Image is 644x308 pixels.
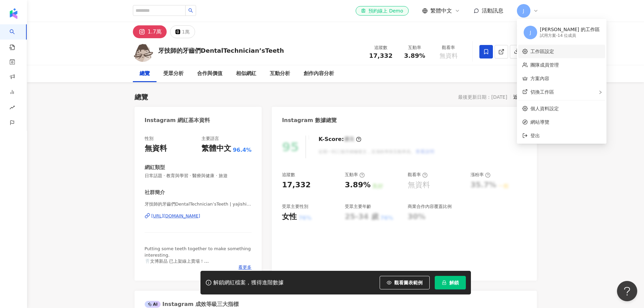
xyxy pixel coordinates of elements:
[408,180,430,190] div: 無資料
[380,276,430,289] button: 觀看圖表範例
[145,117,210,124] div: Instagram 網紅基本資料
[151,213,200,219] div: [URL][DOMAIN_NAME]
[530,29,531,36] span: J
[148,27,162,37] div: 1.7萬
[282,117,337,124] div: Instagram 數據總覽
[345,180,371,190] div: 3.89%
[238,264,252,270] span: 看更多
[140,70,150,78] div: 總覽
[145,173,252,179] span: 日常話題 · 教育與學習 · 醫療與健康 · 旅遊
[356,6,408,16] a: 預約線上 Demo
[145,136,153,142] div: 性別
[135,92,148,102] div: 總覽
[598,90,602,94] span: right
[182,27,190,37] div: 1萬
[345,204,371,210] div: 受眾主要年齡
[458,94,507,100] div: 最後更新日期：[DATE]
[530,62,559,68] a: 團隊成員管理
[523,7,524,15] span: J
[282,180,311,190] div: 17,332
[530,106,559,111] a: 個人資料設定
[408,204,452,210] div: 商業合作內容覆蓋比例
[530,89,554,95] span: 切換工作區
[188,8,193,13] span: search
[270,70,290,78] div: 互動分析
[145,189,165,196] div: 社群簡介
[408,172,428,178] div: 觀看率
[439,52,458,59] span: 無資料
[133,42,153,62] img: KOL Avatar
[282,204,308,210] div: 受眾主要性別
[482,7,503,14] span: 活動訊息
[404,52,425,59] span: 3.89%
[145,164,165,171] div: 網紅類型
[8,8,19,19] img: logo icon
[145,201,252,207] span: 牙技師的牙齒們DentalTechnician’sTeeth | yajishi_de_teeth
[369,52,392,59] span: 17,332
[197,70,222,78] div: 合作與價值
[133,25,167,38] button: 1.7萬
[145,213,252,219] a: [URL][DOMAIN_NAME]
[361,7,403,14] div: 預約線上 Demo
[304,70,334,78] div: 創作內容分析
[201,136,219,142] div: 主要語言
[318,136,361,143] div: K-Score :
[402,44,428,51] div: 互動率
[282,172,295,178] div: 追蹤數
[513,93,537,101] div: 近三個月
[442,280,447,285] span: lock
[436,44,461,51] div: 觀看率
[170,25,195,38] button: 1萬
[213,279,284,286] div: 解鎖網紅檔案，獲得進階數據
[449,280,459,285] span: 解鎖
[368,44,394,51] div: 追蹤數
[540,26,600,33] div: [PERSON_NAME] 的工作區
[530,49,554,54] a: 工作區設定
[9,24,23,51] a: search
[145,301,161,308] div: AI
[435,276,466,289] button: 解鎖
[236,70,256,78] div: 相似網紅
[471,172,491,178] div: 漲粉率
[158,46,284,55] div: 牙技師的牙齒們DentalTechnician’sTeeth
[530,133,540,138] span: 登出
[282,212,297,222] div: 女性
[540,33,600,39] div: 試用方案 - 14 位成員
[233,146,252,154] span: 96.4%
[163,70,184,78] div: 受眾分析
[201,143,231,154] div: 繁體中文
[530,76,549,81] a: 方案內容
[345,172,365,178] div: 互動率
[530,118,601,126] span: 網站導覽
[145,301,239,308] div: Instagram 成效等級三大指標
[394,280,423,285] span: 觀看圖表範例
[145,143,167,154] div: 無資料
[430,7,452,15] span: 繁體中文
[145,246,251,270] span: Putting some teeth together to make something interesting. 🦷文博新品 已上架線上賣場！ 🦷預購商品9/30出貨！出貨完畢後 現貨上架！
[9,101,15,116] span: rise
